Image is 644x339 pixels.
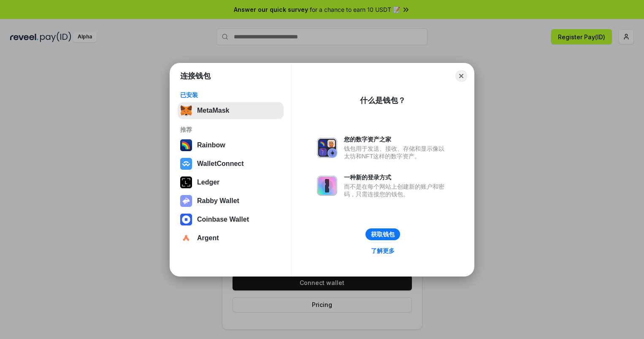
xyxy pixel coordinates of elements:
img: svg+xml,%3Csvg%20width%3D%2228%22%20height%3D%2228%22%20viewBox%3D%220%200%2028%2028%22%20fill%3D... [180,158,192,170]
button: Rabby Wallet [178,193,284,209]
div: 了解更多 [371,247,395,255]
img: svg+xml,%3Csvg%20xmlns%3D%22http%3A%2F%2Fwww.w3.org%2F2000%2Fsvg%22%20fill%3D%22none%22%20viewBox... [317,138,337,158]
button: 获取钱包 [365,228,400,240]
div: Ledger [197,179,219,186]
div: WalletConnect [197,160,244,168]
img: svg+xml,%3Csvg%20xmlns%3D%22http%3A%2F%2Fwww.w3.org%2F2000%2Fsvg%22%20fill%3D%22none%22%20viewBox... [180,195,192,207]
div: Argent [197,234,219,242]
div: Rabby Wallet [197,197,239,205]
img: svg+xml,%3Csvg%20xmlns%3D%22http%3A%2F%2Fwww.w3.org%2F2000%2Fsvg%22%20fill%3D%22none%22%20viewBox... [317,176,337,196]
div: 而不是在每个网站上创建新的账户和密码，只需连接您的钱包。 [344,183,449,198]
button: Close [455,70,467,82]
div: 获取钱包 [371,231,395,238]
img: svg+xml,%3Csvg%20width%3D%22120%22%20height%3D%22120%22%20viewBox%3D%220%200%20120%20120%22%20fil... [180,139,192,151]
div: MetaMask [197,107,229,114]
button: Argent [178,230,284,247]
button: MetaMask [178,102,284,119]
button: Rainbow [178,137,284,154]
div: 什么是钱包？ [360,95,406,106]
div: 已安装 [180,91,281,99]
div: 您的数字资产之家 [344,136,449,143]
div: Rainbow [197,141,225,149]
h1: 连接钱包 [180,71,211,81]
div: 一种新的登录方式 [344,174,449,181]
img: svg+xml,%3Csvg%20fill%3D%22none%22%20height%3D%2233%22%20viewBox%3D%220%200%2035%2033%22%20width%... [180,105,192,117]
img: svg+xml,%3Csvg%20width%3D%2228%22%20height%3D%2228%22%20viewBox%3D%220%200%2028%2028%22%20fill%3D... [180,214,192,225]
a: 了解更多 [366,245,400,256]
div: 钱包用于发送、接收、存储和显示像以太坊和NFT这样的数字资产。 [344,145,449,160]
button: WalletConnect [178,155,284,172]
div: 推荐 [180,126,281,133]
button: Coinbase Wallet [178,211,284,228]
img: svg+xml,%3Csvg%20width%3D%2228%22%20height%3D%2228%22%20viewBox%3D%220%200%2028%2028%22%20fill%3D... [180,232,192,244]
button: Ledger [178,174,284,191]
div: Coinbase Wallet [197,216,249,223]
img: svg+xml,%3Csvg%20xmlns%3D%22http%3A%2F%2Fwww.w3.org%2F2000%2Fsvg%22%20width%3D%2228%22%20height%3... [180,176,192,188]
